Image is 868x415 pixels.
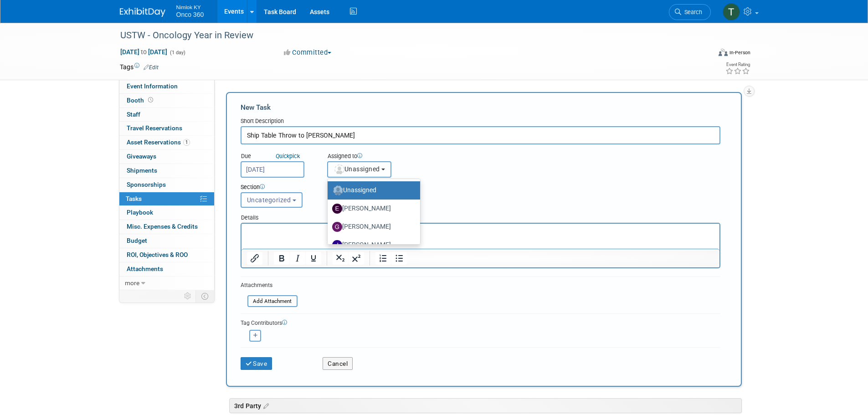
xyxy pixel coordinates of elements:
[241,282,298,289] div: Attachments
[333,185,343,195] img: Unassigned-User-Icon.png
[391,252,407,265] button: Bullet list
[669,4,711,20] a: Search
[332,201,411,216] label: [PERSON_NAME]
[127,223,198,230] span: Misc. Expenses & Credits
[119,108,214,122] a: Staff
[120,62,159,72] td: Tags
[657,47,751,61] div: Event Format
[729,49,750,56] div: In-Person
[241,224,719,249] iframe: Rich Text Area
[327,152,437,161] div: Assigned to
[241,152,313,161] div: Due
[127,209,153,216] span: Playbook
[281,48,335,57] button: Committed
[125,279,139,287] span: more
[332,204,342,214] img: E.jpg
[119,80,214,93] a: Event Information
[274,252,289,265] button: Bold
[139,48,148,56] span: to
[332,220,411,234] label: [PERSON_NAME]
[276,153,289,159] i: Quick
[119,178,214,192] a: Sponsorships
[119,262,214,276] a: Attachments
[127,153,156,160] span: Giveaways
[332,240,342,250] img: J.jpg
[195,290,214,302] td: Toggle Event Tabs
[375,252,391,265] button: Numbered list
[127,167,157,174] span: Shipments
[127,237,147,244] span: Budget
[127,111,140,118] span: Staff
[241,126,720,144] input: Name of task or a short description
[241,318,720,327] div: Tag Contributors
[290,252,305,265] button: Italic
[119,220,214,234] a: Misc. Expenses & Credits
[127,82,178,90] span: Event Information
[349,252,364,265] button: Superscript
[119,234,214,248] a: Budget
[169,50,185,56] span: (1 day)
[241,210,720,223] div: Details
[327,161,392,178] button: Unassigned
[332,238,411,252] label: [PERSON_NAME]
[241,192,303,208] button: Uncategorized
[241,161,304,178] input: Due Date
[723,3,740,20] img: Tim Bugaile
[241,357,272,370] button: Save
[274,152,302,160] a: Quickpick
[126,195,142,202] span: Tasks
[119,206,214,220] a: Playbook
[119,192,214,206] a: Tasks
[323,357,353,370] button: Cancel
[229,398,742,413] div: 3rd Party
[333,252,348,265] button: Subscript
[119,164,214,178] a: Shipments
[120,48,168,56] span: [DATE] [DATE]
[332,183,411,198] label: Unassigned
[183,139,190,146] span: 1
[176,11,204,18] span: Onco 360
[127,124,182,132] span: Travel Reservations
[247,252,262,265] button: Insert/edit link
[119,277,214,290] a: more
[334,165,380,173] span: Unassigned
[127,265,163,272] span: Attachments
[306,252,321,265] button: Underline
[127,181,166,188] span: Sponsorships
[119,122,214,135] a: Travel Reservations
[719,49,728,56] img: Format-Inperson.png
[127,138,190,146] span: Asset Reservations
[241,102,720,113] div: New Task
[247,196,291,204] span: Uncategorized
[176,2,204,11] span: Nimlok KY
[180,290,196,302] td: Personalize Event Tab Strip
[119,136,214,149] a: Asset Reservations1
[119,94,214,108] a: Booth
[681,9,702,15] span: Search
[261,401,269,410] a: Edit sections
[127,251,188,258] span: ROI, Objectives & ROO
[117,27,697,44] div: USTW - Oncology Year in Review
[146,97,155,103] span: Booth not reserved yet
[119,248,214,262] a: ROI, Objectives & ROO
[120,8,165,17] img: ExhibitDay
[241,183,679,192] div: Section
[332,222,342,232] img: G.jpg
[241,117,720,126] div: Short Description
[144,64,159,71] a: Edit
[127,97,155,104] span: Booth
[725,62,750,67] div: Event Rating
[119,150,214,164] a: Giveaways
